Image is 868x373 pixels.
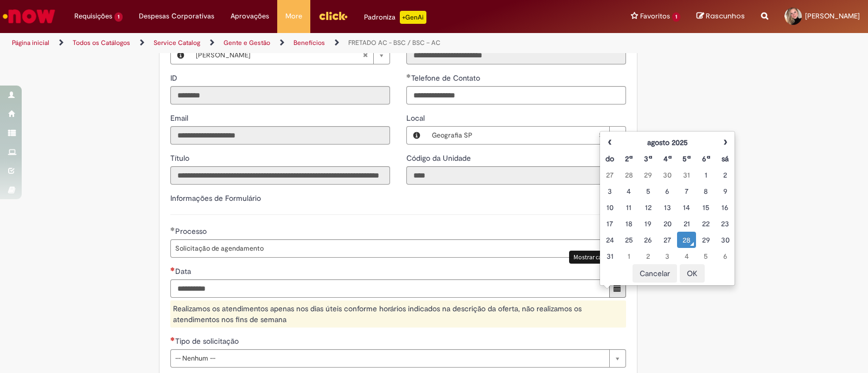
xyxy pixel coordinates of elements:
[406,46,626,64] input: Departamento
[293,38,325,47] a: Benefícios
[603,169,616,180] div: 27 July 2025 Sunday
[718,169,732,180] div: 02 August 2025 Saturday
[622,186,636,197] div: 04 August 2025 Monday
[406,86,626,104] input: Telefone de Contato
[190,47,390,64] a: [PERSON_NAME]Limpar campo Favorecido
[170,166,390,185] input: Título
[170,86,390,104] input: ID
[680,202,693,213] div: 14 August 2025 Thursday
[400,11,426,24] p: +GenAi
[603,251,616,261] div: 31 August 2025 Sunday
[603,218,616,229] div: 17 August 2025 Sunday
[609,279,626,298] button: Mostrar calendário para Data
[699,169,712,180] div: 01 August 2025 Friday
[718,234,732,245] div: 30 August 2025 Saturday
[680,264,705,283] button: OK
[639,150,658,167] th: Terça-feira
[170,153,192,163] label: Somente leitura - Título
[170,113,190,123] label: Somente leitura - Email
[699,218,712,229] div: 22 August 2025 Friday
[196,47,362,64] span: [PERSON_NAME]
[426,127,626,144] a: Geografia SPLimpar campo Local
[706,11,745,21] span: Rascunhos
[641,186,655,197] div: 05 August 2025 Tuesday
[603,186,616,197] div: 03 August 2025 Sunday
[680,169,693,180] div: 31 July 2025 Thursday
[699,234,712,245] div: 29 August 2025 Friday
[139,11,214,22] span: Despesas Corporativas
[406,166,626,185] input: Código da Unidade
[680,234,693,245] div: O seletor de data foi aberto.28 August 2025 Thursday
[696,150,715,167] th: Sexta-feira
[171,47,190,64] button: Favorecido, Visualizar este registro Bianca Stefanovicians
[170,337,175,341] span: Necessários
[175,266,193,276] span: Data
[170,267,175,271] span: Necessários
[620,134,716,150] th: agosto 2025. Alternar mês
[73,38,130,47] a: Todos os Catálogos
[600,150,619,167] th: Domingo
[603,234,616,245] div: 24 August 2025 Sunday
[114,12,123,22] span: 1
[658,150,677,167] th: Quarta-feira
[432,127,598,144] span: Geografia SP
[661,234,674,245] div: 27 August 2025 Wednesday
[170,279,610,298] input: Data
[661,186,674,197] div: 06 August 2025 Wednesday
[622,169,636,180] div: 28 July 2025 Monday
[718,186,732,197] div: 09 August 2025 Saturday
[170,113,190,123] span: Somente leitura - Email
[12,38,49,47] a: Página inicial
[170,73,180,83] label: Somente leitura - ID
[175,240,604,257] span: Solicitação de agendamento
[170,126,390,145] input: Email
[622,234,636,245] div: 25 August 2025 Monday
[622,202,636,213] div: 11 August 2025 Monday
[224,38,270,47] a: Gente e Gestão
[348,38,441,47] a: FRETADO AC - BSC / BSC – AC
[716,150,735,167] th: Sábado
[716,134,735,150] th: Próximo mês
[170,300,626,328] div: Realizamos os atendimentos apenas nos dias úteis conforme horários indicados na descrição da ofer...
[641,218,655,229] div: 19 August 2025 Tuesday
[697,11,745,22] a: Rascunhos
[170,227,175,231] span: Obrigatório Preenchido
[661,218,674,229] div: 20 August 2025 Wednesday
[285,11,302,22] span: More
[641,202,655,213] div: 12 August 2025 Tuesday
[175,226,209,236] span: Processo
[170,193,261,203] label: Informações de Formulário
[622,251,636,261] div: 01 September 2025 Monday
[680,218,693,229] div: 21 August 2025 Thursday
[603,202,616,213] div: 10 August 2025 Sunday
[718,202,732,213] div: 16 August 2025 Saturday
[170,73,180,83] span: Somente leitura - ID
[699,186,712,197] div: 08 August 2025 Friday
[699,251,712,261] div: 05 September 2025 Friday
[175,350,604,367] span: -- Nenhum --
[74,11,112,22] span: Requisições
[154,38,200,47] a: Service Catalog
[600,134,619,150] th: Mês anterior
[677,150,696,167] th: Quinta-feira
[231,11,269,22] span: Aprovações
[407,127,426,144] button: Local, Visualizar este registro Geografia SP
[805,11,860,21] span: [PERSON_NAME]
[599,131,735,286] div: Escolher data
[680,251,693,261] div: 04 September 2025 Thursday
[569,251,656,263] div: Mostrar calendário para Data
[680,186,693,197] div: 07 August 2025 Thursday
[170,153,192,163] span: Somente leitura - Título
[633,264,677,283] button: Cancelar
[718,218,732,229] div: 23 August 2025 Saturday
[406,74,411,78] span: Obrigatório Preenchido
[406,113,427,123] span: Local
[661,251,674,261] div: 03 September 2025 Wednesday
[318,8,348,24] img: click_logo_yellow_360x200.png
[620,150,639,167] th: Segunda-feira
[593,127,609,144] abbr: Limpar campo Local
[661,202,674,213] div: 13 August 2025 Wednesday
[411,73,482,83] span: Telefone de Contato
[699,202,712,213] div: 15 August 2025 Friday
[661,169,674,180] div: 30 July 2025 Wednesday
